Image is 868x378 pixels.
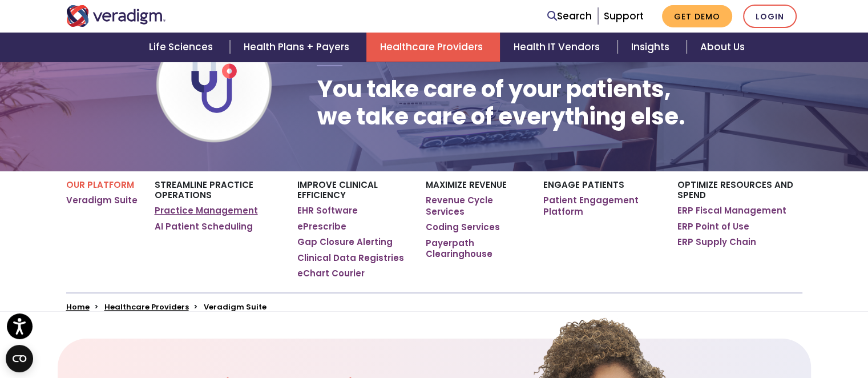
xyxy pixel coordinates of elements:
a: Health IT Vendors [500,33,617,62]
a: Clinical Data Registries [297,252,404,264]
a: eChart Courier [297,268,365,279]
a: Practice Management [155,205,258,216]
a: Veradigm Suite [66,195,138,206]
a: Login [743,5,797,28]
a: Payerpath Clearinghouse [426,238,526,260]
a: Health Plans + Payers [230,33,366,62]
h1: You take care of your patients, we take care of everything else. [317,75,685,130]
a: ERP Fiscal Management [677,205,786,216]
a: ERP Point of Use [677,221,749,232]
a: Gap Closure Alerting [297,236,393,248]
a: Healthcare Providers [104,301,189,312]
a: Search [547,9,592,24]
img: Veradigm logo [66,5,166,27]
a: Revenue Cycle Services [426,195,526,217]
iframe: Drift Chat Widget [649,296,854,364]
button: Open CMP widget [6,345,33,372]
a: Home [66,301,90,312]
a: Life Sciences [135,33,230,62]
a: Patient Engagement Platform [543,195,660,217]
a: ERP Supply Chain [677,236,756,248]
a: Support [604,9,644,23]
a: Get Demo [662,5,732,27]
a: Healthcare Providers [366,33,500,62]
a: ePrescribe [297,221,346,232]
a: AI Patient Scheduling [155,221,253,232]
a: About Us [687,33,758,62]
a: Insights [617,33,687,62]
a: Coding Services [426,222,500,233]
a: EHR Software [297,205,358,216]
